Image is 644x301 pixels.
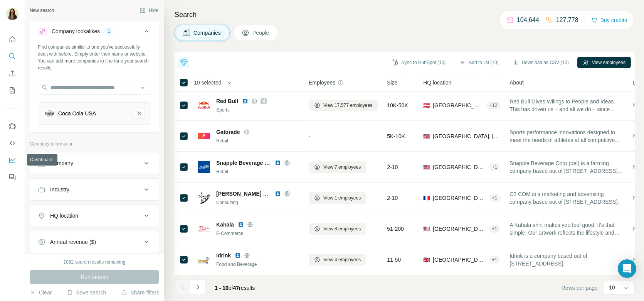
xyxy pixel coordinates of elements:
[229,285,233,291] span: of
[6,83,18,97] button: My lists
[198,223,210,235] img: Logo of Kahala
[323,102,372,109] span: View 17,577 employees
[423,101,430,109] span: 🇦🇹
[238,222,244,228] img: LinkedIn logo
[309,100,378,111] button: View 17,577 employees
[433,225,486,233] span: [GEOGRAPHIC_DATA], [US_STATE]
[387,132,405,140] span: 5K-10K
[198,133,210,139] img: Logo of Gatorade
[216,168,299,175] div: Retail
[30,154,159,172] button: Company
[215,285,255,291] span: results
[387,101,408,109] span: 10K-50K
[309,192,366,204] button: View 1 employees
[216,107,299,113] div: Sports
[67,289,106,296] button: Save search
[609,284,615,291] p: 10
[509,98,624,113] span: Red Bull Gives Wiiings to People and Ideas. This has driven us – and all we do – since [DATE]. [D...
[6,136,18,150] button: Use Surfe API
[423,194,430,202] span: 🇫🇷
[30,233,159,251] button: Annual revenue ($)
[433,194,486,202] span: [GEOGRAPHIC_DATA], [GEOGRAPHIC_DATA]|[GEOGRAPHIC_DATA]
[309,133,311,139] span: -
[198,99,210,112] img: Logo of Red Bull
[6,170,18,184] button: Feedback
[423,256,430,264] span: 🇬🇧
[489,164,501,171] div: + 1
[618,259,636,278] div: Open Intercom Messenger
[215,285,229,291] span: 1 - 10
[216,191,314,197] span: [PERSON_NAME] & [PERSON_NAME]
[562,284,598,292] span: Rows per page
[423,132,430,140] span: 🇺🇸
[198,192,210,204] img: Logo of Cunningham & Cunningham
[509,190,624,206] span: C2 COM is a marketing and advertising company based out of [STREET_ADDRESS].
[233,285,239,291] span: 47
[198,161,210,173] img: Logo of Snapple Beverage del
[30,7,54,14] div: New search
[433,132,500,140] span: [GEOGRAPHIC_DATA], [US_STATE]
[216,221,234,228] span: Kahala
[489,225,501,232] div: + 1
[50,186,69,193] div: Industry
[423,79,451,86] span: HQ location
[190,279,205,295] button: Navigate to next page
[507,57,574,68] button: Download as CSV (10)
[198,256,210,264] img: Logo of Idrink
[64,259,126,265] div: 1082 search results remaining
[216,199,299,206] div: Consulting
[489,256,501,263] div: + 1
[6,119,18,133] button: Use Surfe on LinkedIn
[387,256,401,264] span: 11-50
[387,194,398,202] span: 2-10
[38,44,151,71] div: Find companies similar to one you've successfully dealt with before. Simply enter their name or w...
[175,9,635,20] h4: Search
[423,225,430,233] span: 🇺🇸
[387,57,451,68] button: Sync to HubSpot (10)
[323,256,361,263] span: View 4 employees
[423,163,430,171] span: 🇺🇸
[30,206,159,225] button: HQ location
[216,252,231,259] span: Idrink
[121,289,159,296] button: Share filters
[30,140,159,147] p: Company information
[193,29,222,37] span: Companies
[387,225,404,233] span: 51-200
[323,164,361,171] span: View 7 employees
[134,108,145,119] button: Coca Cola USA-remove-button
[577,57,631,68] button: View employees
[6,153,18,167] button: Dashboard
[454,57,504,68] button: Add to list (10)
[6,8,18,20] img: Avatar
[309,254,366,265] button: View 4 employees
[509,221,624,237] span: A Kahala shirt makes you feel good. It's that simple. Our artwork reflects the lifestyle and vibr...
[30,180,159,199] button: Industry
[275,160,281,166] img: LinkedIn logo
[6,32,18,46] button: Quick start
[509,252,624,267] span: Idrink is a company based out of [STREET_ADDRESS].
[30,289,52,296] button: Clear
[50,238,96,246] div: Annual revenue ($)
[6,49,18,63] button: Search
[556,15,578,25] p: 127,778
[486,102,500,109] div: + 12
[433,256,486,264] span: [GEOGRAPHIC_DATA], [GEOGRAPHIC_DATA]
[216,137,299,144] div: Retail
[216,97,238,105] span: Red Bull
[509,129,624,144] span: Sports performance innovations designed to meet the needs of athletes at all competitive levels a...
[309,161,366,173] button: View 7 employees
[275,191,281,197] img: LinkedIn logo
[235,252,241,259] img: LinkedIn logo
[50,212,78,220] div: HQ location
[134,5,164,16] button: Hide
[517,15,539,25] p: 104,644
[216,128,240,136] span: Gatorade
[216,230,299,237] div: E-Commerce
[50,159,73,167] div: Company
[216,261,299,268] div: Food and Beverage
[633,79,644,86] span: Lists
[323,225,361,232] span: View 8 employees
[309,223,366,235] button: View 8 employees
[104,28,113,35] div: 1
[387,79,397,86] span: Size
